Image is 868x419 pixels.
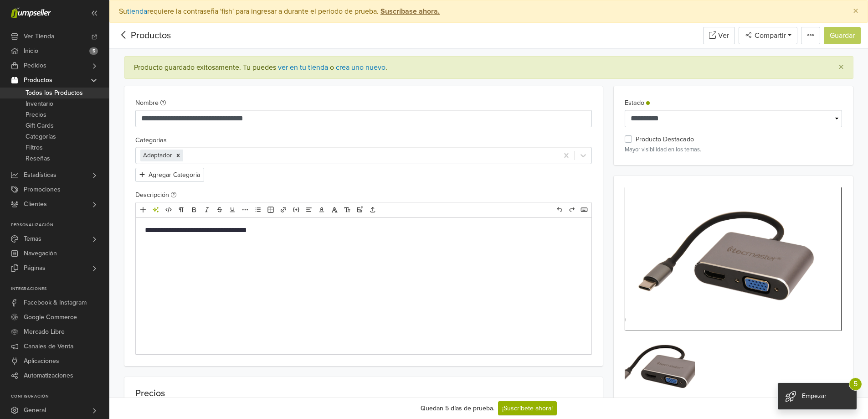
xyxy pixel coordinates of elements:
label: Nombre [135,98,166,108]
p: Precios [135,388,592,399]
span: 5 [849,378,862,391]
a: ¡Suscríbete ahora! [498,401,557,415]
a: Tamaño de fuente [341,204,353,216]
span: × [838,61,844,74]
span: o [328,63,334,72]
a: Lista [252,204,264,216]
span: Estadísticas [24,168,56,182]
strong: Suscríbase ahora. [380,7,440,16]
label: Descripción [135,190,177,200]
p: Personalización [11,222,109,228]
p: Integraciones [11,286,109,292]
a: Incrustar [290,204,302,216]
button: Compartir [739,27,797,44]
span: Inicio [24,44,38,58]
span: Promociones [24,182,61,197]
div: Remove [object Object] [173,150,183,161]
a: Atajos [578,204,590,216]
button: Guardar [824,27,861,44]
span: Productos [24,73,52,88]
a: Más formato [239,204,251,216]
span: Clientes [24,197,47,212]
a: Suscríbase ahora. [379,7,440,16]
button: Close [829,57,853,78]
span: General [24,403,46,418]
span: Precios [26,109,46,120]
p: Configuración [11,394,109,399]
a: crea uno nuevo [336,63,385,72]
a: Subir imágenes [354,204,366,216]
div: Empezar 5 [778,383,857,409]
span: Reseñas [26,153,50,164]
a: Negrita [188,204,200,216]
a: Ver [703,27,735,44]
button: Close [844,0,868,22]
a: ver en tu tienda [278,63,328,72]
span: Gift Cards [26,120,54,131]
a: tienda [127,7,147,16]
span: Empezar [802,392,827,400]
span: 5 [89,47,98,55]
img: 1388.png [625,187,842,331]
button: Agregar Categoría [135,168,204,182]
a: Añadir [137,204,149,216]
span: Canales de Venta [24,339,73,354]
span: Categorías [26,131,56,142]
span: Temas [24,232,41,246]
a: HTML [163,204,175,216]
div: Producto guardado exitosamente. . [134,62,824,73]
label: Categorías [135,135,167,145]
span: Páginas [24,261,46,275]
img: 140 [625,333,695,403]
a: Fuente [329,204,340,216]
span: Automatizaciones [24,368,73,383]
a: Color del texto [316,204,328,216]
a: Subir archivos [367,204,379,216]
label: Estado [625,98,650,108]
span: Navegación [24,246,57,261]
span: Todos los Productos [26,88,83,98]
a: Rehacer [566,204,578,216]
span: Aplicaciones [24,354,59,368]
a: Deshacer [554,204,565,216]
span: Mercado Libre [24,325,65,339]
a: Formato [175,204,187,216]
span: Inventario [26,98,53,109]
span: Filtros [26,142,43,153]
a: Alineación [303,204,315,216]
div: Quedan 5 días de prueba. [421,403,494,413]
a: Cursiva [201,204,213,216]
p: Mayor visibilidad en los temas. [625,145,842,154]
a: Herramientas de IA [150,204,162,216]
a: Tabla [265,204,277,216]
span: Tu puedes [241,63,276,72]
a: Enlace [277,204,289,216]
span: Compartir [753,31,786,40]
span: × [853,5,858,18]
a: Subrayado [226,204,238,216]
span: Adaptador [143,152,172,159]
div: Productos [117,29,171,42]
span: Pedidos [24,58,46,73]
span: Google Commerce [24,310,77,325]
label: Producto Destacado [636,134,694,145]
span: Ver Tienda [24,29,54,44]
a: Eliminado [214,204,226,216]
span: Facebook & Instagram [24,295,87,310]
